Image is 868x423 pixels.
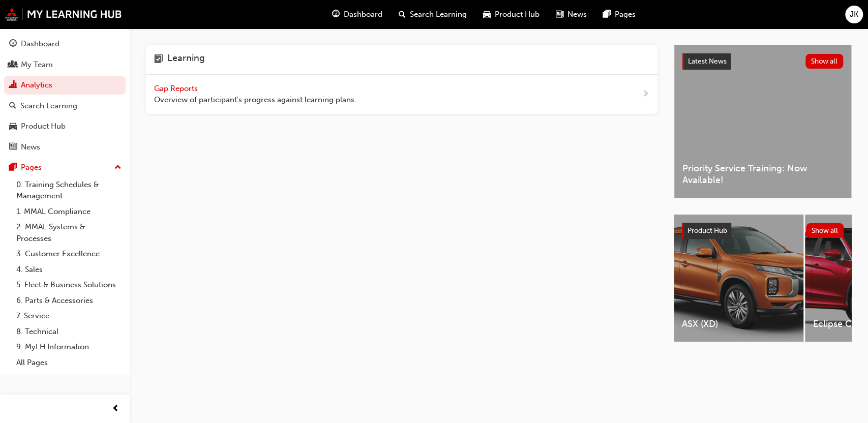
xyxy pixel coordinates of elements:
[9,122,17,131] span: car-icon
[344,9,382,20] span: Dashboard
[4,33,126,158] button: DashboardMy TeamAnalyticsSearch LearningProduct HubNews
[688,57,727,66] span: Latest News
[21,38,59,50] div: Dashboard
[21,162,42,173] div: Pages
[12,246,126,262] a: 3. Customer Excellence
[483,8,491,21] span: car-icon
[475,4,548,25] a: car-iconProduct Hub
[20,100,77,112] div: Search Learning
[9,61,17,70] span: people-icon
[806,223,844,238] button: Show all
[12,262,126,278] a: 4. Sales
[642,88,649,101] span: next-icon
[4,158,126,177] button: Pages
[556,8,563,21] span: news-icon
[146,75,657,114] a: Gap Reports Overview of participant's progress against learning plans.next-icon
[9,40,17,49] span: guage-icon
[845,6,863,23] button: JK
[12,204,126,220] a: 1. MMAL Compliance
[112,403,119,415] span: prev-icon
[12,339,126,355] a: 9. MyLH Information
[850,9,858,20] span: JK
[12,177,126,204] a: 0. Training Schedules & Management
[567,9,587,20] span: News
[4,138,126,157] a: News
[548,4,595,25] a: news-iconNews
[9,102,16,111] span: search-icon
[595,4,644,25] a: pages-iconPages
[682,53,843,70] a: Latest NewsShow all
[12,324,126,340] a: 8. Technical
[687,226,727,235] span: Product Hub
[167,53,205,66] h4: Learning
[12,355,126,371] a: All Pages
[4,97,126,115] a: Search Learning
[399,8,406,21] span: search-icon
[21,59,53,71] div: My Team
[805,54,844,69] button: Show all
[324,4,391,25] a: guage-iconDashboard
[603,8,611,21] span: pages-icon
[114,161,122,174] span: up-icon
[12,293,126,309] a: 6. Parts & Accessories
[391,4,475,25] a: search-iconSearch Learning
[410,9,467,20] span: Search Learning
[12,219,126,246] a: 2. MMAL Systems & Processes
[495,9,540,20] span: Product Hub
[332,8,340,21] span: guage-icon
[674,45,852,198] a: Latest NewsShow allPriority Service Training: Now Available!
[9,163,17,172] span: pages-icon
[9,81,17,90] span: chart-icon
[154,84,200,93] span: Gap Reports
[615,9,636,20] span: Pages
[9,143,17,152] span: news-icon
[4,76,126,95] a: Analytics
[4,117,126,136] a: Product Hub
[21,141,40,153] div: News
[21,120,66,132] div: Product Hub
[674,215,803,342] a: ASX (XD)
[682,318,795,330] span: ASX (XD)
[682,223,844,239] a: Product HubShow all
[154,53,163,66] span: learning-icon
[682,163,843,186] span: Priority Service Training: Now Available!
[12,277,126,293] a: 5. Fleet & Business Solutions
[5,8,122,21] img: mmal
[154,94,356,106] span: Overview of participant's progress against learning plans.
[4,35,126,53] a: Dashboard
[12,308,126,324] a: 7. Service
[4,55,126,74] a: My Team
